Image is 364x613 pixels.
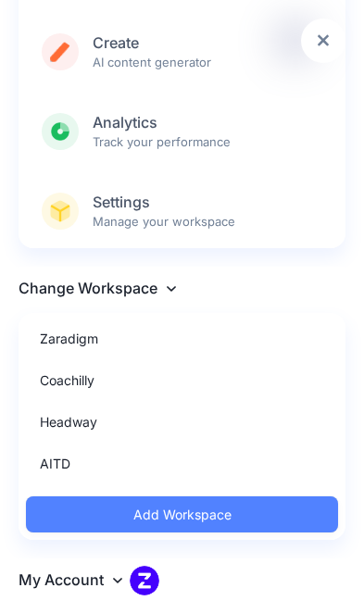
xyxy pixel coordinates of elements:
[93,33,322,53] b: Create
[93,33,322,70] span: AI content generator
[26,404,338,440] a: Headway
[93,193,322,212] b: Settings
[19,94,345,169] a: AnalyticsTrack your performance
[93,113,322,150] span: Track your performance
[19,267,345,309] a: Change Workspace
[93,113,322,132] b: Analytics
[19,558,345,604] a: My Account
[26,320,338,357] a: Zaradigm
[26,362,338,398] a: Coachilly
[19,15,345,89] a: CreateAI content generator
[26,496,338,532] a: Add Workspace
[26,445,338,482] a: AITD
[93,193,322,230] span: Manage your workspace
[19,174,345,248] a: SettingsManage your workspace
[19,313,345,540] div: Change Workspace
